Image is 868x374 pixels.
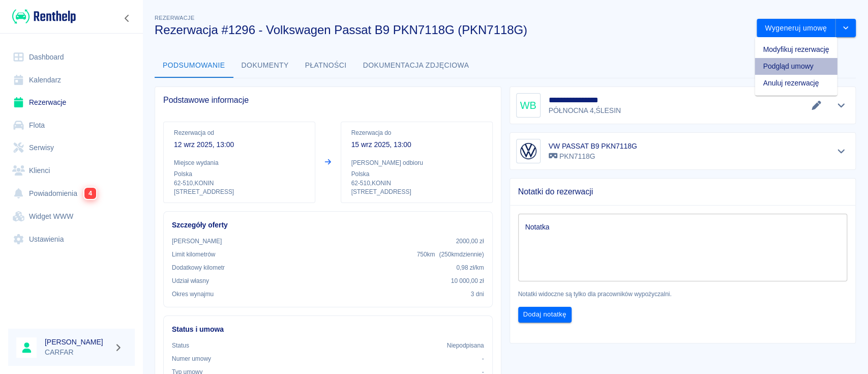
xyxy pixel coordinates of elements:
button: Płatności [297,53,355,78]
p: 15 wrz 2025, 13:00 [351,139,482,150]
a: Powiadomienia4 [8,182,135,205]
p: Dodatkowy kilometr [172,263,225,272]
img: Image [518,141,538,161]
button: Dokumenty [233,53,297,78]
p: Rezerwacja od [174,128,305,137]
p: Notatki widoczne są tylko dla pracowników wypożyczalni. [518,290,848,299]
h3: Rezerwacja #1296 - Volkswagen Passat B9 PKN7118G (PKN7118G) [155,23,749,37]
h6: [PERSON_NAME] [45,337,110,347]
a: Renthelp logo [8,8,76,25]
p: [PERSON_NAME] odbioru [351,158,482,167]
h6: Szczegóły oferty [172,220,484,231]
span: ( 250 km dziennie ) [439,251,484,258]
p: Polska [351,169,482,179]
p: PKN7118G [549,151,637,162]
p: 10 000,00 zł [451,276,484,285]
a: Rezerwacje [8,91,135,114]
button: Wygeneruj umowę [757,19,835,38]
p: Niepodpisana [447,341,484,350]
button: Dokumentacja zdjęciowa [355,53,477,78]
span: 4 [84,187,96,199]
li: Modyfikuj rezerwację [755,41,837,58]
a: Ustawienia [8,228,135,251]
p: Polska [174,169,305,179]
p: Rezerwacja do [351,128,482,137]
p: 3 dni [471,290,484,299]
p: Status [172,341,189,350]
p: 12 wrz 2025, 13:00 [174,139,305,150]
button: Pokaż szczegóły [833,144,850,158]
button: Edytuj dane [808,98,825,112]
button: drop-down [835,19,856,38]
p: Limit kilometrów [172,250,215,259]
p: Miejsce wydania [174,158,305,167]
img: Renthelp logo [12,8,76,25]
p: [STREET_ADDRESS] [174,188,305,196]
button: Dodaj notatkę [518,307,572,323]
p: 0,98 zł /km [456,263,484,272]
p: 62-510 , KONIN [351,179,482,188]
h6: Status i umowa [172,324,484,335]
li: Podgląd umowy [755,58,837,75]
p: [STREET_ADDRESS] [351,188,482,196]
a: Serwisy [8,136,135,159]
li: Anuluj rezerwację [755,75,837,92]
p: PÓŁNOCNA 4 , ŚLESIN [549,105,632,116]
span: Podstawowe informacje [163,95,493,105]
p: Udział własny [172,276,209,285]
p: [PERSON_NAME] [172,237,222,246]
p: Numer umowy [172,354,211,363]
a: Flota [8,114,135,137]
p: Okres wynajmu [172,290,214,299]
button: Podsumowanie [155,53,233,78]
span: Notatki do rezerwacji [518,187,848,197]
p: - [482,354,484,363]
h6: VW PASSAT B9 PKN7118G [549,141,637,151]
div: WB [516,93,541,118]
a: Dashboard [8,46,135,69]
span: Rezerwacje [155,15,194,21]
p: 750 km [417,250,484,259]
button: Zwiń nawigację [119,12,135,25]
p: 2000,00 zł [456,237,484,246]
a: Widget WWW [8,205,135,228]
a: Kalendarz [8,69,135,92]
p: CARFAR [45,347,110,358]
a: Klienci [8,159,135,182]
p: 62-510 , KONIN [174,179,305,188]
button: Pokaż szczegóły [833,98,850,112]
